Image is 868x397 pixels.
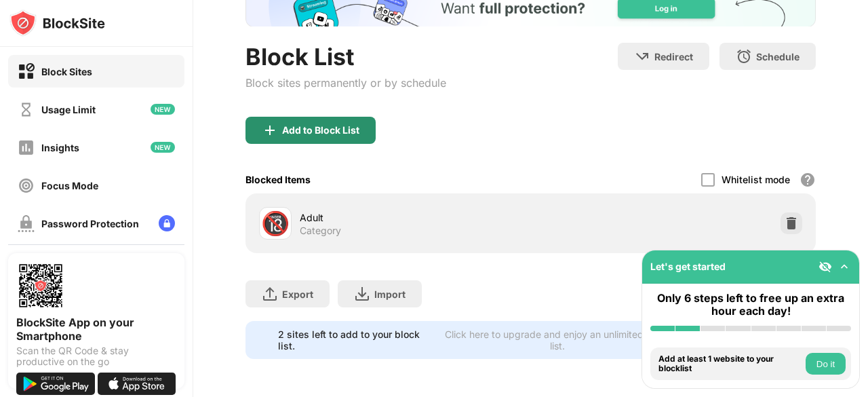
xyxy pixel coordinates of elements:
div: Blocked Items [245,174,311,185]
img: new-icon.svg [151,104,175,115]
div: 🔞 [261,210,290,238]
div: Focus Mode [41,180,98,191]
div: Let's get started [650,261,726,272]
img: block-on.svg [18,63,35,80]
div: Add to Block List [282,125,359,136]
img: time-usage-off.svg [18,101,35,118]
div: Block Sites [41,66,92,77]
img: logo-blocksite.svg [9,10,105,37]
div: Adult [300,210,531,225]
div: Add at least 1 website to your blocklist [658,354,802,374]
img: get-it-on-google-play.svg [16,373,95,395]
img: lock-menu.svg [159,215,175,231]
div: Password Protection [41,218,139,229]
div: Category [300,225,341,237]
div: 2 sites left to add to your block list. [278,328,433,352]
img: omni-setup-toggle.svg [837,260,851,273]
img: password-protection-off.svg [18,215,35,232]
button: Do it [806,353,846,375]
div: Block List [245,43,446,71]
div: Usage Limit [41,104,96,115]
img: new-icon.svg [151,142,175,153]
div: BlockSite App on your Smartphone [16,316,176,343]
div: Redirect [654,51,693,62]
img: eye-not-visible.svg [818,260,832,273]
img: focus-off.svg [18,177,35,194]
div: Click here to upgrade and enjoy an unlimited block list. [441,328,674,352]
img: download-on-the-app-store.svg [98,373,176,395]
img: options-page-qr-code.png [16,261,65,310]
div: Import [374,288,406,300]
div: Schedule [756,51,800,62]
div: Insights [41,142,79,153]
img: insights-off.svg [18,139,35,156]
div: Block sites permanently or by schedule [245,76,446,90]
div: Export [282,288,313,300]
div: Only 6 steps left to free up an extra hour each day! [650,292,851,318]
div: Whitelist mode [722,174,790,185]
div: Scan the QR Code & stay productive on the go [16,345,176,367]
